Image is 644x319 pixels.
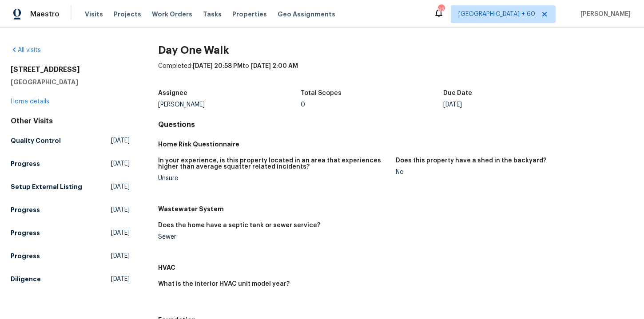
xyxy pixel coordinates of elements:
[111,205,130,214] span: [DATE]
[438,5,444,14] div: 626
[158,205,633,213] h5: Wastewater System
[158,234,389,240] div: Sewer
[11,47,41,53] a: All visits
[158,120,633,129] h4: Questions
[11,78,130,87] h5: [GEOGRAPHIC_DATA]
[251,63,298,69] span: [DATE] 2:00 AM
[11,65,130,74] h2: [STREET_ADDRESS]
[11,248,130,264] a: Progress[DATE]
[11,179,130,195] a: Setup External Listing[DATE]
[111,136,130,145] span: [DATE]
[114,10,141,19] span: Projects
[301,90,342,96] h5: Total Scopes
[158,62,633,85] div: Completed: to
[158,90,187,96] h5: Assignee
[158,46,633,55] h2: Day One Walk
[11,117,130,126] div: Other Visits
[11,98,49,105] a: Home details
[232,10,267,19] span: Properties
[577,10,631,19] span: [PERSON_NAME]
[158,263,633,272] h5: HVAC
[11,228,40,237] h5: Progress
[11,252,40,260] h5: Progress
[158,175,389,181] div: Unsure
[111,275,130,284] span: [DATE]
[203,11,222,17] span: Tasks
[158,140,633,149] h5: Home Risk Questionnaire
[11,156,130,172] a: Progress[DATE]
[193,63,242,69] span: [DATE] 20:58 PM
[278,10,335,19] span: Geo Assignments
[396,169,626,175] div: No
[158,102,301,108] div: [PERSON_NAME]
[11,202,130,218] a: Progress[DATE]
[443,102,586,108] div: [DATE]
[158,222,320,228] h5: Does the home have a septic tank or sewer service?
[11,271,130,287] a: Diligence[DATE]
[152,10,192,19] span: Work Orders
[158,158,389,170] h5: In your experience, is this property located in an area that experiences higher than average squa...
[11,133,130,149] a: Quality Control[DATE]
[11,205,40,214] h5: Progress
[11,159,40,168] h5: Progress
[301,102,443,108] div: 0
[443,90,472,96] h5: Due Date
[85,10,103,19] span: Visits
[11,225,130,241] a: Progress[DATE]
[111,159,130,168] span: [DATE]
[158,281,290,287] h5: What is the interior HVAC unit model year?
[396,158,546,164] h5: Does this property have a shed in the backyard?
[111,252,130,260] span: [DATE]
[111,228,130,237] span: [DATE]
[11,275,41,284] h5: Diligence
[111,182,130,191] span: [DATE]
[11,182,82,191] h5: Setup External Listing
[458,10,535,19] span: [GEOGRAPHIC_DATA] + 60
[30,10,60,19] span: Maestro
[11,136,61,145] h5: Quality Control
